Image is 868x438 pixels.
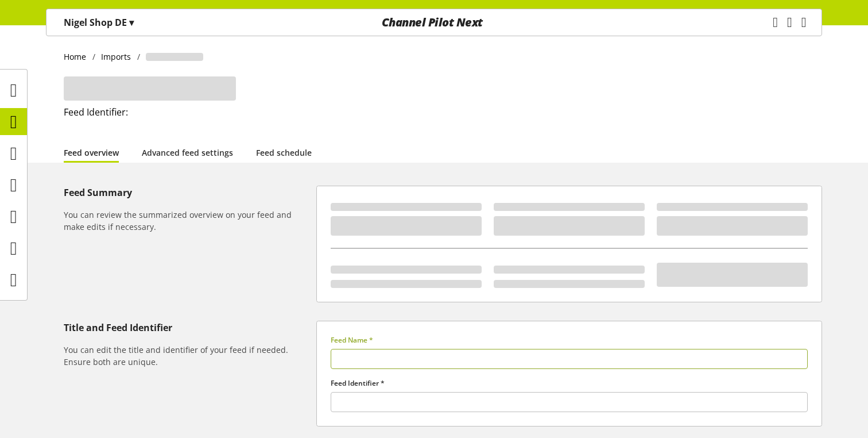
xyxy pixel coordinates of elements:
a: Feed schedule [256,147,312,159]
a: Imports [95,51,137,63]
a: Advanced feed settings [142,147,233,159]
h6: You can edit the title and identifier of your feed if needed. Ensure both are unique. [64,344,312,368]
a: Home [64,51,92,63]
h6: You can review the summarized overview on your feed and make edits if necessary. [64,209,312,233]
span: Feed Name * [331,335,373,345]
span: Feed Identifier: [64,106,128,118]
h5: Feed Summary [64,186,312,199]
a: Feed overview [64,147,119,159]
span: Feed Identifier * [331,378,385,388]
p: Nigel Shop DE [64,16,134,29]
nav: main navigation [46,9,822,36]
span: ▾ [129,16,134,29]
h5: Title and Feed Identifier [64,321,312,335]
